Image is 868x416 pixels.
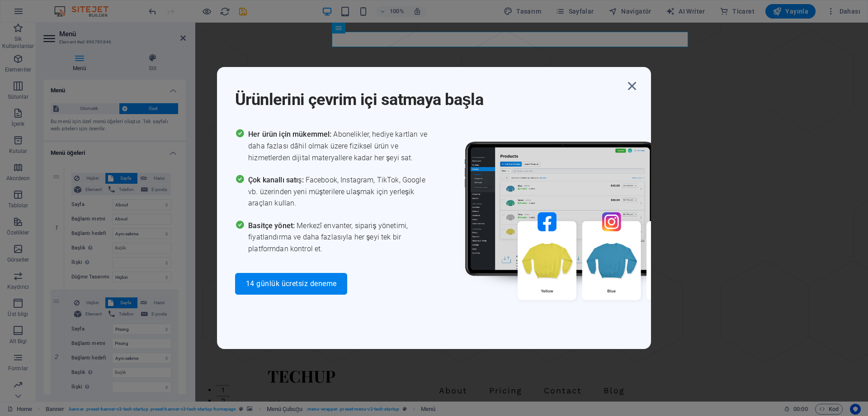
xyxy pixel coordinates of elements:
[248,130,333,139] span: Her ürün için mükemmel:
[248,176,306,184] span: Çok kanallı satış:
[248,221,297,230] span: Basitçe yönet:
[235,78,624,110] h1: Ürünlerini çevrim içi satmaya başla
[235,273,347,295] button: 14 günlük ücretsiz deneme
[21,373,34,374] button: 2
[450,129,721,326] img: promo_image.png
[246,280,336,287] span: 14 günlük ücretsiz deneme
[248,220,434,255] span: Merkezî envanter, sipariş yönetimi, fiyatlandırma ve daha fazlasıyla her şeyi tek bir platformdan...
[21,362,34,363] button: 1
[248,129,434,163] span: Abonelikler, hediye kartları ve daha fazlası dâhil olmak üzere fiziksel ürün ve hizmetlerden diji...
[248,174,434,209] span: Facebook, Instagram, TikTok, Google vb. üzerinden yeni müşterilere ulaşmak için yerleşik araçları...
